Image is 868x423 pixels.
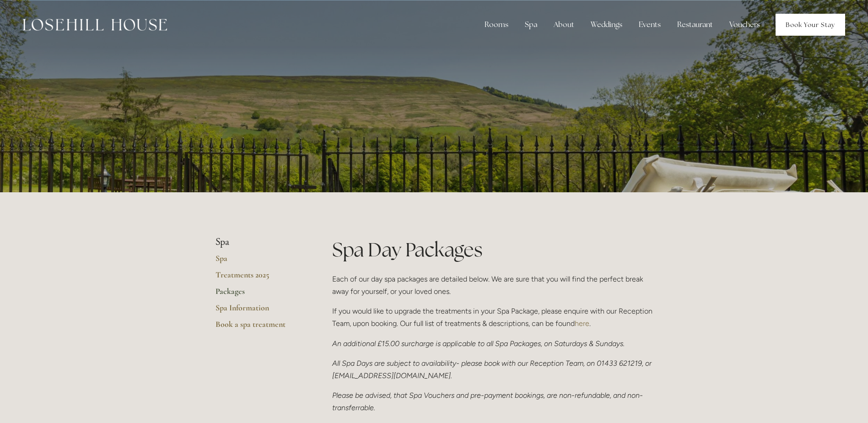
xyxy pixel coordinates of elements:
[332,273,653,298] p: Each of our day spa packages are detailed below. We are sure that you will find the perfect break...
[546,16,582,34] div: About
[670,16,720,34] div: Restaurant
[216,253,303,270] a: Spa
[332,391,643,412] em: Please be advised, that Spa Vouchers and pre-payment bookings, are non-refundable, and non-transf...
[216,286,303,303] a: Packages
[575,319,589,328] a: here
[23,19,167,31] img: Losehill House
[518,16,545,34] div: Spa
[776,14,845,36] a: Book Your Stay
[332,339,625,348] em: An additional £15.00 surcharge is applicable to all Spa Packages, on Saturdays & Sundays.
[332,359,653,380] em: All Spa Days are subject to availability- please book with our Reception Team, on 01433 621219, o...
[216,303,303,319] a: Spa Information
[216,236,303,248] li: Spa
[332,236,653,263] h1: Spa Day Packages
[477,16,516,34] div: Rooms
[216,270,303,286] a: Treatments 2025
[332,305,653,330] p: If you would like to upgrade the treatments in your Spa Package, please enquire with our Receptio...
[216,319,303,336] a: Book a spa treatment
[722,16,767,34] a: Vouchers
[583,16,630,34] div: Weddings
[631,16,668,34] div: Events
